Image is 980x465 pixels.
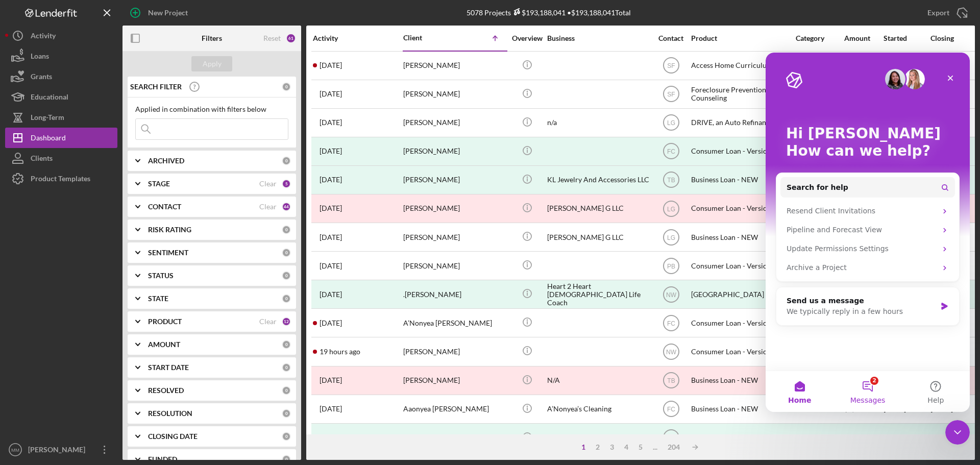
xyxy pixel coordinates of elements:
div: 0 [282,386,291,395]
div: Reset [263,34,281,42]
div: 0 [282,82,291,91]
button: Product Templates [5,168,117,189]
div: KL Jewelry And Accessories LLC [547,166,649,193]
div: [PERSON_NAME] [403,166,505,193]
button: MM[PERSON_NAME] [5,439,117,460]
time: 2024-06-12 16:36 [320,90,342,98]
div: 44 [282,202,291,211]
div: [PERSON_NAME] [403,224,505,251]
b: CONTACT [148,203,181,211]
div: [PERSON_NAME] [403,52,505,79]
div: Educational [796,52,843,79]
div: 0 [282,271,291,280]
div: 0 [282,409,291,418]
time: 2025-02-18 20:21 [320,204,342,212]
time: 2024-02-27 13:56 [320,176,342,184]
div: Business [547,34,649,42]
div: Aaonyea [PERSON_NAME] [403,396,505,423]
div: Product [691,34,793,42]
b: STATUS [148,272,174,280]
time: 2024-05-14 22:32 [320,61,342,69]
div: Heart 2 Heart [DEMOGRAPHIC_DATA] Life Coach [547,281,649,308]
div: [PERSON_NAME] G LLC [547,195,649,222]
a: Loans [5,46,117,66]
div: Consumer Loan - Version 2 [691,309,793,336]
div: [DATE] [884,424,929,451]
time: 2024-07-13 15:23 [320,405,342,413]
text: TB [667,377,675,384]
iframe: Intercom live chat [766,53,970,412]
b: Filters [202,34,222,42]
div: A’Nonyea’s Cleaning [547,396,649,423]
div: Export [927,3,949,23]
text: MM [11,447,19,453]
button: Clients [5,148,117,168]
div: 0 [282,294,291,303]
div: 12 [282,317,291,326]
time: 2024-03-19 04:58 [320,376,342,384]
text: FC [667,406,675,413]
div: Consumer Loan - Version 2 [691,338,793,365]
b: STATE [148,295,168,303]
div: [PERSON_NAME] G LLC [547,224,649,251]
div: [PERSON_NAME] [403,195,505,222]
b: SEARCH FILTER [130,83,182,91]
div: 0 [282,340,291,349]
div: Grants [31,66,52,89]
text: LG [667,234,675,241]
div: Dashboard [31,128,66,151]
time: 2022-07-25 20:08 [320,290,342,299]
text: SO [667,434,675,442]
div: [PERSON_NAME] [403,424,505,451]
b: PRODUCT [148,317,182,326]
div: Clear [259,203,277,211]
div: Business Loan - NEW [691,166,793,193]
iframe: Intercom live chat [945,420,970,445]
a: Dashboard [5,128,117,148]
div: Activity [31,26,56,48]
button: Grants [5,66,117,87]
text: SF [667,91,675,98]
div: 0 [282,363,291,372]
div: Clear [259,180,277,188]
div: Business Loan - NEW [691,367,793,394]
b: START DATE [148,363,189,372]
div: 5078 Projects • $193,188,041 Total [467,8,631,17]
div: [DATE] [884,52,929,79]
div: Contact [652,34,690,42]
button: Educational [5,87,117,107]
time: 2024-01-12 23:07 [320,118,342,127]
b: FUNDED [148,455,177,463]
div: Educational [31,87,68,110]
b: RISK RATING [148,226,191,234]
div: Apply [203,56,222,71]
div: $193,188,041 [511,8,566,17]
div: Started [884,34,929,42]
div: 0 [282,432,291,441]
button: Long-Term [5,107,117,128]
text: LG [667,119,675,127]
div: 4 [619,443,633,451]
div: ... [648,443,663,451]
text: SF [667,62,675,69]
button: Activity [5,26,117,46]
div: A’Nonyea [PERSON_NAME] [403,309,505,336]
time: 2025-09-30 21:33 [320,348,360,356]
text: NW [666,349,677,356]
